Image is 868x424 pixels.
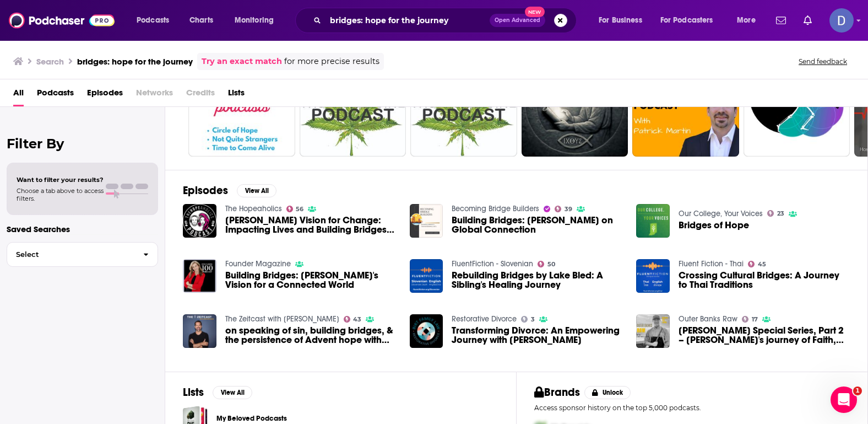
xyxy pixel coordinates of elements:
a: Becoming Bridge Builders [452,204,539,213]
img: Rebuilding Bridges by Lake Bled: A Sibling's Healing Journey [410,259,443,293]
span: [PERSON_NAME] Vision for Change: Impacting Lives and Building Bridges | The Hopeaholics Podcast [225,216,397,234]
a: Crossing Cultural Bridges: A Journey to Thai Traditions [679,271,850,289]
span: Building Bridges: [PERSON_NAME]'s Vision for a Connected World [225,271,397,289]
a: Restorative Divorce [452,314,517,324]
a: Fluent Fiction - Thai [679,259,744,269]
a: 17 [742,316,758,323]
span: 3 [531,317,535,322]
a: Show notifications dropdown [799,11,816,30]
button: Open AdvancedNew [490,14,545,27]
span: [PERSON_NAME] Special Series, Part 2 – [PERSON_NAME]'s journey of Faith, Resilience, and New Begi... [679,326,850,345]
span: Networks [136,84,173,106]
span: Logged in as dianawurster [829,8,854,33]
button: View All [213,386,252,399]
button: open menu [591,12,656,29]
a: EpisodesView All [183,184,276,197]
button: Select [7,242,158,267]
span: Want to filter your results? [17,176,104,184]
a: 45 [748,261,766,267]
a: Phil Aguilar's Vision for Change: Impacting Lives and Building Bridges | The Hopeaholics Podcast [225,216,397,234]
p: Access sponsor history on the top 5,000 podcasts. [534,404,850,412]
iframe: Intercom live chat [831,387,857,413]
a: Transforming Divorce: An Empowering Journey with Brenda Bridges [452,326,623,345]
img: Building Bridges: Marjorie Hope on Global Connection [410,204,443,238]
a: FluentFiction - Slovenian [452,259,533,269]
img: Bridges of Hope [636,204,670,238]
div: Search podcasts, credits, & more... [306,8,587,33]
span: Open Advanced [495,18,540,23]
a: Podchaser - Follow, Share and Rate Podcasts [9,10,115,31]
span: More [737,13,756,28]
a: Outer Banks Raw [679,314,737,324]
h3: bridges: hope for the journey [77,56,193,67]
a: 56 [286,206,304,212]
span: Select [7,251,134,258]
p: Saved Searches [7,224,158,234]
span: Monitoring [235,13,274,28]
span: Choose a tab above to access filters. [17,187,104,202]
a: 50 [538,261,555,267]
h3: Search [36,56,64,67]
button: Send feedback [795,57,850,66]
a: on speaking of sin, building bridges, & the persistence of Advent hope with Rev. Brandan Robertson [183,314,216,348]
h2: Filter By [7,136,158,152]
img: Building Bridges: Marjorie Hope's Vision for a Connected World [183,259,216,293]
button: open menu [653,12,729,29]
a: Founder Magazine [225,259,291,269]
span: 45 [758,262,766,267]
a: Podcasts [37,84,74,106]
a: Charts [182,12,220,29]
a: Transforming Divorce: An Empowering Journey with Brenda Bridges [410,314,443,348]
span: Credits [186,84,215,106]
span: For Business [599,13,642,28]
button: open menu [729,12,769,29]
h2: Brands [534,385,580,399]
span: New [525,7,545,17]
span: Building Bridges: [PERSON_NAME] on Global Connection [452,216,623,234]
a: Building Bridges: Marjorie Hope's Vision for a Connected World [225,271,397,289]
a: The Hopeaholics [225,204,282,213]
a: Our College, Your Voices [679,209,763,218]
a: Ruby Bridges Special Series, Part 2 – Ruby's journey of Faith, Resilience, and New Beginnings [679,326,850,345]
span: Podcasts [137,13,169,28]
span: All [13,84,24,106]
a: 39 [555,206,572,212]
button: open menu [227,12,288,29]
h2: Episodes [183,184,228,197]
span: For Podcasters [660,13,713,28]
a: Rebuilding Bridges by Lake Bled: A Sibling's Healing Journey [452,271,623,289]
button: Unlock [584,386,631,399]
a: Bridges of Hope [679,221,749,230]
a: on speaking of sin, building bridges, & the persistence of Advent hope with Rev. Brandan Robertson [225,326,397,345]
span: on speaking of sin, building bridges, & the persistence of Advent hope with [PERSON_NAME] [225,326,397,345]
img: Phil Aguilar's Vision for Change: Impacting Lives and Building Bridges | The Hopeaholics Podcast [183,204,216,238]
span: 23 [777,211,784,216]
img: Crossing Cultural Bridges: A Journey to Thai Traditions [636,259,670,293]
span: 43 [353,317,361,322]
h2: Lists [183,385,204,399]
span: Transforming Divorce: An Empowering Journey with [PERSON_NAME] [452,326,623,345]
a: 43 [344,316,362,323]
button: View All [237,184,276,197]
span: 56 [296,207,303,212]
button: Show profile menu [829,8,854,33]
a: Lists [228,84,245,106]
span: 39 [565,207,572,212]
img: Ruby Bridges Special Series, Part 2 – Ruby's journey of Faith, Resilience, and New Beginnings [636,314,670,348]
a: Try an exact match [202,55,282,68]
span: Episodes [87,84,123,106]
span: 1 [853,387,862,395]
input: Search podcasts, credits, & more... [325,12,490,29]
a: Show notifications dropdown [772,11,790,30]
a: 3 [521,316,535,323]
